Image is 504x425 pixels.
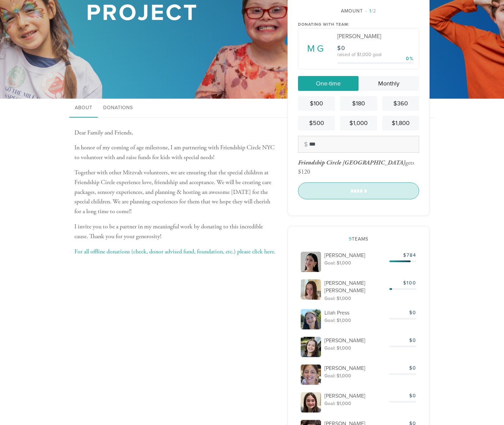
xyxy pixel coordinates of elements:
p: [PERSON_NAME] [324,337,386,344]
div: $120 [298,168,310,176]
a: Monthly [359,76,419,91]
p: [PERSON_NAME] [324,365,386,372]
a: About [69,99,98,118]
img: imagefile [301,279,321,300]
a: [PERSON_NAME] [PERSON_NAME] Goal: $1,000 $100 [298,277,419,304]
div: 0% [406,55,414,62]
div: $500 [301,119,332,128]
span: 1 [369,8,371,14]
a: $1,800 [382,116,419,130]
div: Goal: $1,000 [324,373,386,379]
span: $ [337,45,341,52]
p: [PERSON_NAME] [PERSON_NAME] [324,279,386,295]
img: imagefile [301,337,321,357]
div: $1,800 [385,119,416,128]
div: $180 [343,99,374,108]
a: $180 [340,96,377,111]
div: Goal: $1,000 [324,295,386,302]
span: Friendship Circle [GEOGRAPHIC_DATA] [298,159,405,167]
div: Goal: $1,000 [324,345,386,351]
p: Dear Family and Friends, [74,128,277,138]
div: Donating with team: [298,21,419,27]
a: For all offline donations (check, donor advised fund, foundation, etc.) please click here. [74,248,275,255]
a: One-time [298,76,359,91]
a: $360 [382,96,419,111]
img: imagefile [301,252,321,272]
div: Goal: $1,000 [324,400,386,407]
p: [PERSON_NAME] [324,252,386,259]
div: raised of $1,000 goal [337,52,414,57]
a: $100 [298,96,335,111]
p: Together with other Mitzvah volunteers, we are ensuring that the special children at Friendship C... [74,168,277,217]
a: Lilah Press Goal: $1,000 $0 [298,306,419,332]
img: imagefile [301,309,321,329]
a: Donations [98,99,138,118]
a: $1,000 [340,116,377,130]
a: [PERSON_NAME] Goal: $1,000 $784 [298,249,419,275]
span: /2 [365,8,376,14]
div: $1,000 [343,119,374,128]
span: 0 [341,45,345,52]
p: [PERSON_NAME] [324,392,386,400]
p: I invite you to be a partner in my meaningful work by donating to this incredible cause. Thank yo... [74,222,277,242]
div: Amount [298,7,419,15]
div: $360 [385,99,416,108]
p: Lilah Press [324,309,386,317]
div: Goal: $1,000 [324,317,386,324]
div: $100 [301,99,332,108]
a: [PERSON_NAME] Goal: $1,000 $0 [298,334,419,360]
h2: Teams [298,236,419,242]
img: imagefile [301,392,321,412]
img: imagefile [301,365,321,385]
div: [PERSON_NAME] [337,33,414,39]
span: 9 [349,236,352,242]
p: In honor of my coming of age milestone, I am partnering with Friendship Circle NYC to volunteer w... [74,143,277,162]
a: [PERSON_NAME] Goal: $1,000 $0 [298,362,419,387]
a: $500 [298,116,335,130]
div: Goal: $1,000 [324,260,386,266]
div: gets [298,159,414,167]
a: [PERSON_NAME] Goal: $1,000 $0 [298,390,419,415]
span: MG [305,42,326,56]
